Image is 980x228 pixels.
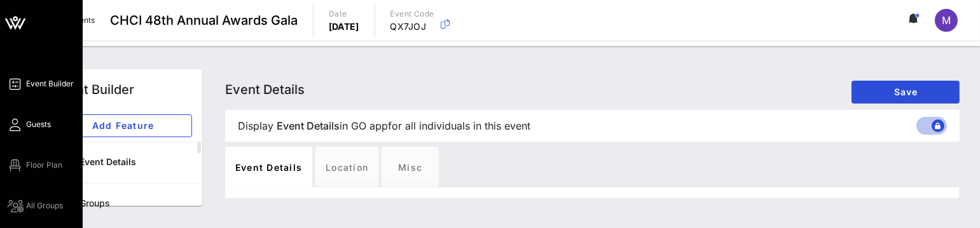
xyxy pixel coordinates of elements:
div: Location [315,147,378,187]
a: Event Builder [8,76,74,91]
div: Event Builder [53,80,134,99]
p: [DATE] [329,20,359,33]
span: CHCI 48th Annual Awards Gala [110,11,298,30]
button: Add Feature [53,114,192,137]
span: Guests [26,119,51,130]
span: for all individuals in this event [388,118,530,133]
span: All Groups [26,200,63,211]
span: Event Details [277,118,340,133]
a: Event Details [43,142,202,183]
div: M [935,9,958,32]
p: Event Code [390,8,434,20]
div: Event Details [79,157,192,168]
span: Add Feature [64,120,181,131]
div: Misc [382,147,439,187]
a: Groups [43,183,202,224]
span: Floor Plan [26,159,62,171]
p: Date [329,8,359,20]
p: Name and Type [238,195,947,210]
span: Event Details [225,82,305,97]
a: Floor Plan [8,158,62,173]
span: Display in GO app [238,118,530,133]
p: QX7JOJ [390,20,434,33]
div: Groups [79,198,192,209]
div: Event Details [225,147,312,187]
span: M [942,14,951,27]
a: Guests [8,117,51,132]
a: All Groups [8,198,63,213]
button: Save [852,81,960,104]
span: Save [862,86,949,97]
span: Event Builder [26,78,74,90]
